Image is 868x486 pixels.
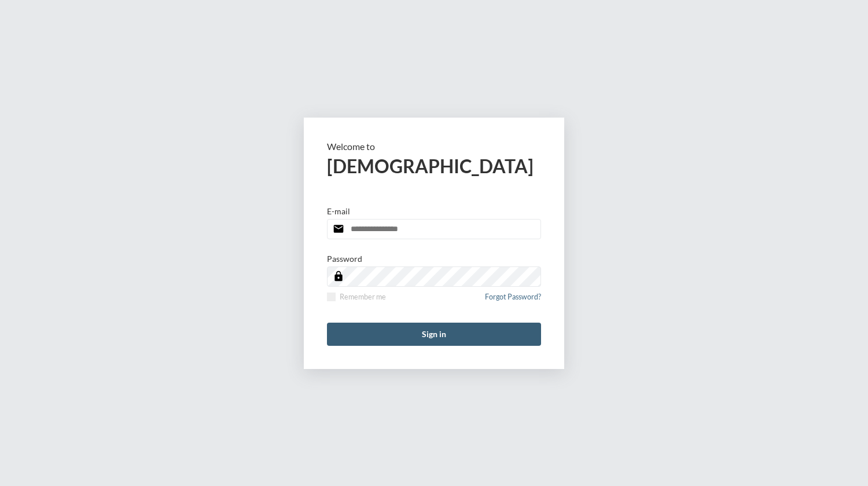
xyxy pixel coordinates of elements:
[327,254,362,264] p: Password
[485,293,541,308] a: Forgot Password?
[327,323,541,346] button: Sign in
[327,293,386,301] label: Remember me
[327,141,541,152] p: Welcome to
[327,155,541,177] h2: [DEMOGRAPHIC_DATA]
[327,206,350,216] p: E-mail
